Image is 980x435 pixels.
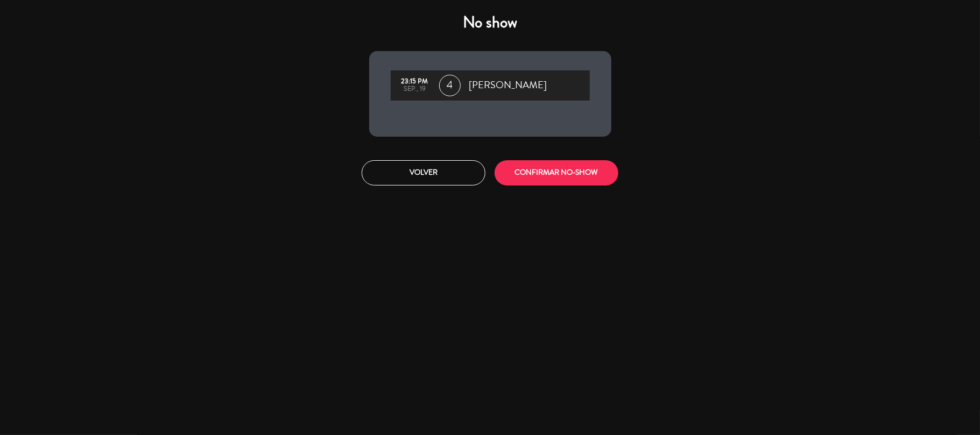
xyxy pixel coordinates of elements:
span: 4 [439,75,461,96]
div: 23:15 PM [396,78,434,85]
button: Volver [362,160,485,186]
h4: No show [369,13,611,32]
span: [PERSON_NAME] [469,77,547,94]
div: sep., 19 [396,85,434,93]
button: CONFIRMAR NO-SHOW [495,160,618,186]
